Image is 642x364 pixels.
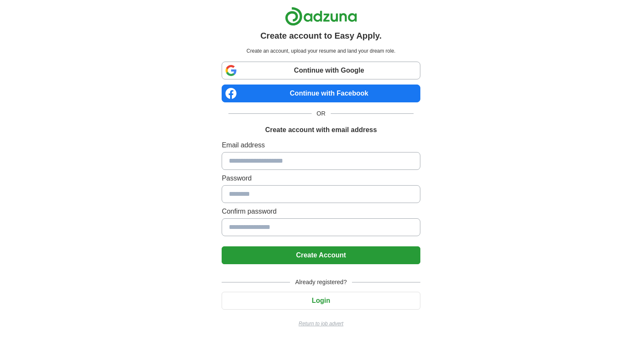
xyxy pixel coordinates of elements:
[260,29,382,42] h1: Create account to Easy Apply.
[222,320,420,327] a: Return to job advert
[222,297,420,304] a: Login
[222,85,420,102] a: Continue with Facebook
[222,206,420,217] label: Confirm password
[265,125,377,135] h1: Create account with email address
[312,109,331,118] span: OR
[222,292,420,310] button: Login
[222,173,420,183] label: Password
[290,278,352,287] span: Already registered?
[223,47,418,55] p: Create an account, upload your resume and land your dream role.
[222,246,420,264] button: Create Account
[222,140,420,150] label: Email address
[285,7,357,26] img: Adzuna logo
[222,62,420,79] a: Continue with Google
